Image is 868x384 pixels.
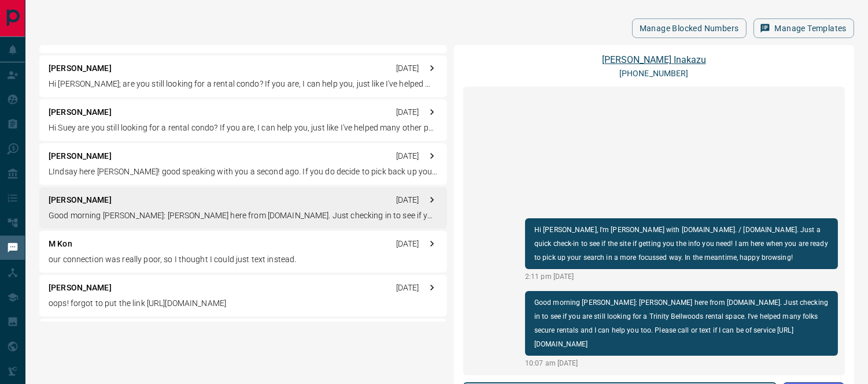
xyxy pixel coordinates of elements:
p: [PERSON_NAME] [49,282,112,294]
a: [PERSON_NAME] Inakazu [602,54,706,65]
p: [DATE] [396,282,419,294]
p: 10:07 am [DATE] [525,358,838,368]
p: [PERSON_NAME] [49,62,112,74]
p: [DATE] [396,150,419,162]
p: [PHONE_NUMBER] [619,68,689,80]
p: Hi Suey are you still looking for a rental condo? If you are, I can help you, just like I've help... [49,122,438,134]
p: [PERSON_NAME] [49,194,112,206]
p: [DATE] [396,238,419,250]
p: Hi [PERSON_NAME]; are you still looking for a rental condo? If you are, I can help you, just like... [49,78,438,90]
p: [PERSON_NAME] [49,150,112,162]
p: Hi [PERSON_NAME], I'm [PERSON_NAME] with [DOMAIN_NAME]. / [DOMAIN_NAME]. Just a quick check-in to... [534,223,829,264]
p: M Kon [49,238,72,250]
p: [DATE] [396,62,419,74]
p: LIndsay here [PERSON_NAME]! good speaking with you a second ago. If you do decide to pick back up... [49,166,438,178]
p: our connection was really poor, so I thought I could just text instead. [49,253,438,266]
p: oops! forgot to put the link [URL][DOMAIN_NAME] [49,297,438,310]
p: [DATE] [396,106,419,118]
p: Good morning [PERSON_NAME]: [PERSON_NAME] here from [DOMAIN_NAME]. Just checking in to see if you... [49,210,438,222]
button: Manage Blocked Numbers [632,18,747,38]
button: Manage Templates [754,18,854,38]
p: [PERSON_NAME] [49,106,112,118]
p: [DATE] [396,194,419,206]
p: 2:11 pm [DATE] [525,271,838,282]
p: Good morning [PERSON_NAME]: [PERSON_NAME] here from [DOMAIN_NAME]. Just checking in to see if you... [534,296,829,351]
